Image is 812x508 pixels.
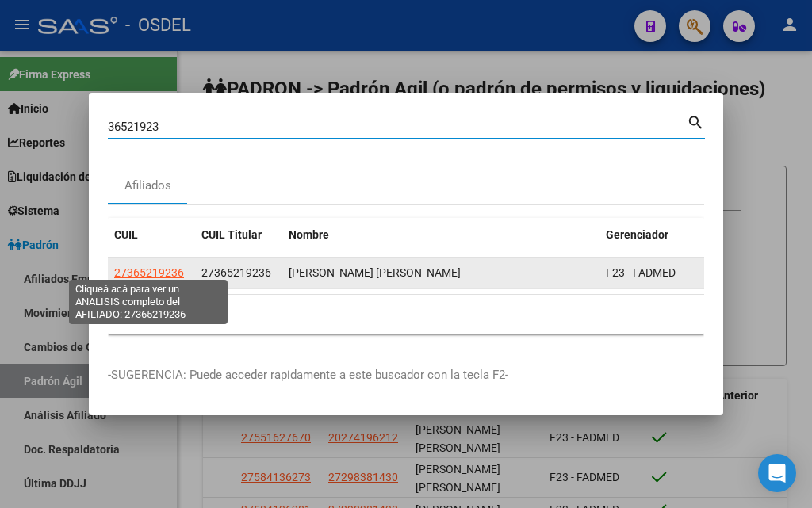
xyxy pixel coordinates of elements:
span: 27365219236 [201,266,271,279]
span: F23 - FADMED [606,266,676,279]
p: -SUGERENCIA: Puede acceder rapidamente a este buscador con la tecla F2- [108,366,704,384]
span: 27365219236 [114,266,184,279]
div: [PERSON_NAME] [PERSON_NAME] [289,264,593,282]
span: Gerenciador [606,228,668,241]
datatable-header-cell: Gerenciador [599,218,710,252]
span: CUIL Titular [201,228,262,241]
div: Afiliados [124,177,171,195]
datatable-header-cell: Nombre [282,218,599,252]
div: 1 total [108,295,704,334]
mat-icon: search [687,112,705,131]
div: Open Intercom Messenger [758,454,796,492]
span: CUIL [114,228,138,241]
datatable-header-cell: CUIL [108,218,195,252]
span: Nombre [289,228,329,241]
datatable-header-cell: CUIL Titular [195,218,282,252]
